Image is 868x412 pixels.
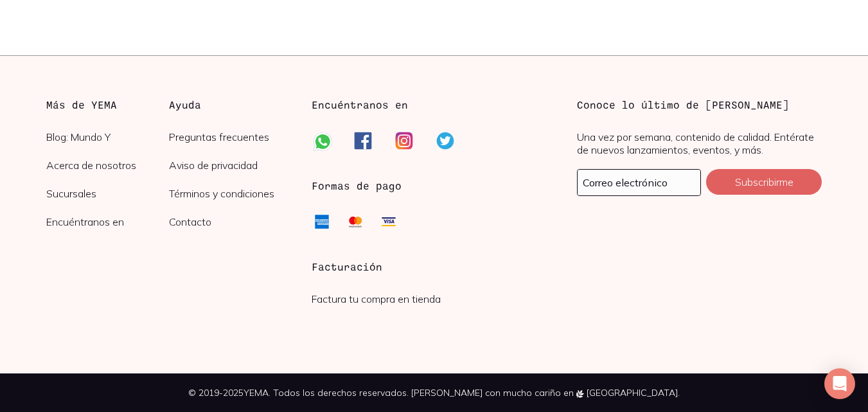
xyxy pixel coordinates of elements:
h3: Ayuda [169,97,292,112]
a: Contacto [169,215,292,228]
a: Encuéntranos en [46,215,169,228]
a: Aviso de privacidad [169,159,292,172]
h3: Encuéntranos en [312,97,408,112]
a: Sucursales [46,187,169,200]
h3: Facturación [312,259,556,274]
a: Blog: Mundo Y [46,130,169,143]
h3: Más de YEMA [46,97,169,112]
a: Términos y condiciones [169,187,292,200]
span: [PERSON_NAME] con mucho cariño en [GEOGRAPHIC_DATA]. [411,387,680,399]
input: mimail@gmail.com [578,170,700,195]
h3: Conoce lo último de [PERSON_NAME] [577,97,822,112]
a: Preguntas frecuentes [169,130,292,143]
div: Open Intercom Messenger [824,368,855,399]
button: Subscribirme [706,169,822,195]
h3: Formas de pago [312,178,402,193]
a: Acerca de nosotros [46,159,169,172]
a: Factura tu compra en tienda [312,292,441,305]
p: Una vez por semana, contenido de calidad. Entérate de nuevos lanzamientos, eventos, y más. [577,130,822,156]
